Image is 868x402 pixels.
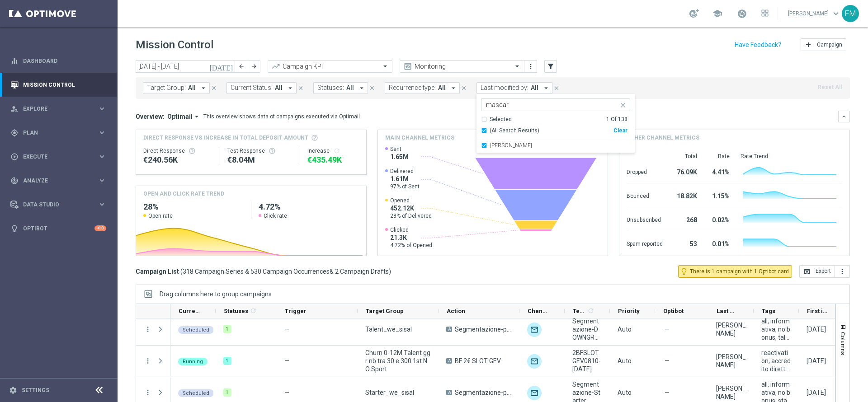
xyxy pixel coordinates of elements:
[841,113,847,120] i: keyboard_arrow_down
[330,268,334,275] span: &
[223,357,231,365] div: 1
[674,188,697,202] div: 18.82K
[762,308,775,314] span: Tags
[807,325,826,333] div: 07 Oct 2025, Tuesday
[390,183,420,190] span: 97% of Sent
[211,85,217,91] i: close
[817,42,842,48] span: Campaign
[203,112,360,121] div: This overview shows data of campaigns executed via Optimail
[238,63,245,70] i: arrow_back
[618,357,632,365] span: Auto
[618,100,626,107] button: close
[461,85,467,91] i: close
[307,147,359,154] div: Increase
[547,62,555,70] i: filter_alt
[10,177,107,184] button: track_changes Analyze keyboard_arrow_right
[224,308,248,314] span: Statuses
[136,346,170,377] div: Press SPACE to select this row.
[787,7,842,20] a: [PERSON_NAME]keyboard_arrow_down
[10,225,107,232] button: lightbulb Optibot +10
[476,82,552,94] button: Last modified by: All arrow_drop_down
[460,83,468,93] button: close
[223,325,231,333] div: 1
[446,327,452,332] span: A
[835,265,850,278] button: more_vert
[231,84,273,92] span: Current Status:
[627,212,663,226] div: Unsubscribed
[313,82,368,94] button: Statuses: All arrow_drop_down
[526,61,535,72] button: more_vert
[136,38,213,51] h1: Mission Control
[390,242,432,249] span: 4.72% of Opened
[389,267,391,276] span: )
[807,388,826,397] div: 07 Oct 2025, Tuesday
[335,267,389,276] span: 2 Campaign Drafts
[23,154,98,159] span: Execute
[390,234,432,242] span: 21.3K
[481,84,528,92] span: Last modified by:
[226,82,297,94] button: Current Status: All arrow_drop_down
[307,154,359,165] div: €435,493
[10,81,107,89] div: Mission Control
[144,357,152,365] button: more_vert
[390,153,409,161] span: 1.65M
[183,267,330,276] span: 318 Campaign Series & 530 Campaign Occurrences
[136,314,170,346] div: Press SPACE to select this row.
[455,388,512,397] span: Segmentazione-premio mensile
[674,236,697,250] div: 53
[143,147,212,154] div: Direct Response
[199,84,208,92] i: arrow_drop_down
[160,290,272,298] span: Drag columns here to group campaigns
[10,201,98,209] div: Data Studio
[275,84,283,92] span: All
[680,267,688,276] i: lightbulb_outline
[839,268,846,275] i: more_vert
[10,105,19,113] i: person_search
[10,57,107,65] div: equalizer Dashboard
[148,212,173,220] span: Open rate
[838,111,850,122] button: keyboard_arrow_down
[390,175,420,183] span: 1.61M
[385,82,460,94] button: Recurrence type: All arrow_drop_down
[761,349,791,373] span: reactivation, accredito diretto, bonus free, gaming+lotteries, talent + expert
[528,308,549,314] span: Channel
[665,325,670,333] span: —
[10,177,19,185] i: track_changes
[193,112,201,121] i: arrow_drop_down
[10,129,98,137] div: Plan
[481,138,630,153] div: Francesca Mascarucci
[297,85,304,91] i: close
[346,84,354,92] span: All
[587,307,594,314] i: refresh
[143,201,244,212] h2: 28%
[10,105,107,112] div: person_search Explore keyboard_arrow_right
[716,321,746,337] div: Chiara Pigato
[143,82,210,94] button: Target Group: All arrow_drop_down
[136,267,391,276] h3: Campaign List
[446,358,452,364] span: A
[446,390,452,395] span: A
[10,177,98,185] div: Analyze
[678,265,792,278] button: lightbulb_outline There is 1 campaign with 1 Optibot card
[366,308,404,314] span: Target Group
[333,147,340,154] i: refresh
[297,83,305,93] button: close
[455,325,512,333] span: Segmentazione-premio mensile
[842,5,859,22] div: FM
[23,49,106,73] a: Dashboard
[618,389,632,396] span: Auto
[663,308,684,314] span: Optibot
[801,38,846,51] button: add Campaign
[390,168,420,175] span: Delivered
[136,112,165,121] h3: Overview:
[165,112,203,121] button: Optimail arrow_drop_down
[527,354,542,369] div: Optimail
[251,63,257,70] i: arrow_forward
[250,307,257,314] i: refresh
[10,153,107,160] div: play_circle_outline Execute keyboard_arrow_right
[23,130,98,136] span: Plan
[223,388,231,397] div: 1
